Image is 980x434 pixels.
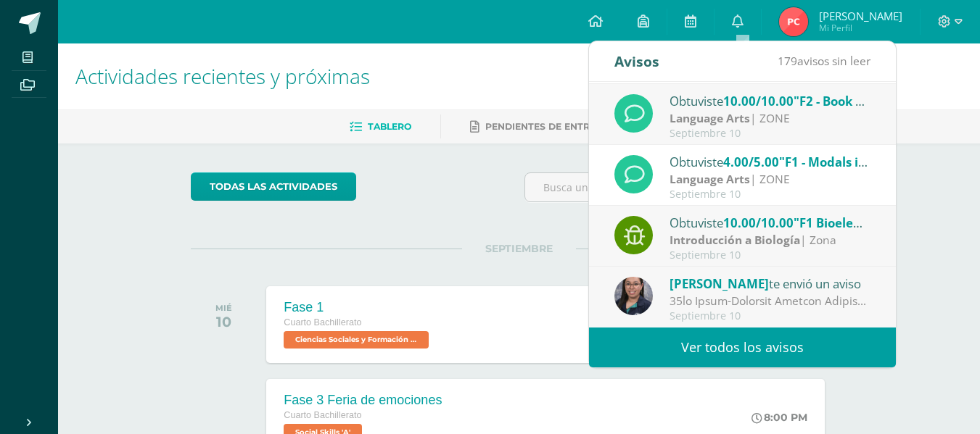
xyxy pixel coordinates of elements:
span: Tablero [368,121,411,132]
span: "F1 - Modals into practice #1" [779,154,955,170]
div: Septiembre 10 [670,310,871,322]
span: Cuarto Bachillerato [284,317,361,327]
a: Tablero [350,115,411,138]
span: Cuarto Bachillerato [284,410,361,420]
div: Obtuviste en [670,91,871,110]
img: 6fb385528ffb729c9b944b13f11ee051.png [614,277,653,315]
div: te envió un aviso [670,274,871,293]
span: Mi Perfil [819,22,902,34]
a: todas las Actividades [191,172,356,201]
span: Actividades recientes y próximas [75,62,370,90]
span: [PERSON_NAME] [670,275,769,292]
span: 4.00/5.00 [723,154,779,170]
div: 10 [215,313,232,330]
div: | Zona [670,232,871,249]
span: 10.00/10.00 [723,214,794,231]
strong: Introducción a Biología [670,232,800,248]
div: MIÉ [215,303,232,313]
span: [PERSON_NAME] [819,9,902,23]
span: Ciencias Sociales y Formación Ciudadana 'A' [284,331,429,349]
span: 179 [778,53,797,69]
div: | ZONE [670,110,871,127]
span: avisos sin leer [778,53,870,69]
span: Pendientes de entrega [485,121,609,132]
div: Obtuviste en [670,152,871,171]
div: Septiembre 10 [670,128,871,140]
div: 8:00 PM [752,411,807,424]
span: SEPTIEMBRE [462,242,576,255]
div: Fase 3 Feria de emociones [284,393,442,408]
a: Pendientes de entrega [470,115,609,138]
span: 10.00/10.00 [723,93,794,109]
a: Ver todos los avisos [589,327,896,367]
div: Obtuviste en [670,213,871,232]
div: Septiembre 10 [670,188,871,201]
strong: Language Arts [670,110,750,126]
div: Avisos [614,41,659,81]
div: Fase 1 [284,300,432,315]
div: Septiembre 10 [670,249,871,262]
div: | ZONE [670,171,871,188]
img: 1a7cbac57f94edb6c88ed1cb4fafb6c4.png [779,7,808,36]
input: Busca una actividad próxima aquí... [525,173,847,201]
span: "F2 - Book pages" [794,93,896,109]
div: 10th Grade-Research Project Presentations : Dear 10th Grade Parents, Warm greetings. We are pleas... [670,293,871,309]
strong: Language Arts [670,171,750,187]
